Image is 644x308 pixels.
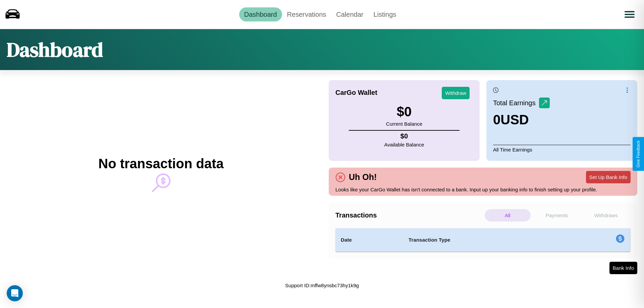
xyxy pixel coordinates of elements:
[386,119,422,128] p: Current Balance
[335,228,631,252] table: simple table
[335,211,483,219] h4: Transactions
[409,236,561,244] h4: Transaction Type
[493,112,550,127] h3: 0 USD
[493,145,631,154] p: All Time Earnings
[7,36,103,63] h1: Dashboard
[282,7,331,21] a: Reservations
[345,172,380,182] h4: Uh Oh!
[636,140,641,168] div: Give Feedback
[583,209,629,222] p: Withdraws
[493,97,539,109] p: Total Earnings
[98,156,223,171] h2: No transaction data
[386,104,422,119] h3: $ 0
[609,262,637,274] button: Bank Info
[331,7,368,21] a: Calendar
[368,7,401,21] a: Listings
[485,209,531,222] p: All
[239,7,282,21] a: Dashboard
[7,285,23,301] div: Open Intercom Messenger
[384,132,424,140] h4: $ 0
[384,140,424,149] p: Available Balance
[620,5,639,24] button: Open menu
[335,89,377,97] h4: CarGo Wallet
[341,236,398,244] h4: Date
[285,281,359,290] p: Support ID: mffw8ynsbc73hy1k9g
[442,87,470,99] button: Withdraw
[534,209,580,222] p: Payments
[586,171,631,183] button: Set Up Bank Info
[335,185,631,194] p: Looks like your CarGo Wallet has isn't connected to a bank. Input up your banking info to finish ...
